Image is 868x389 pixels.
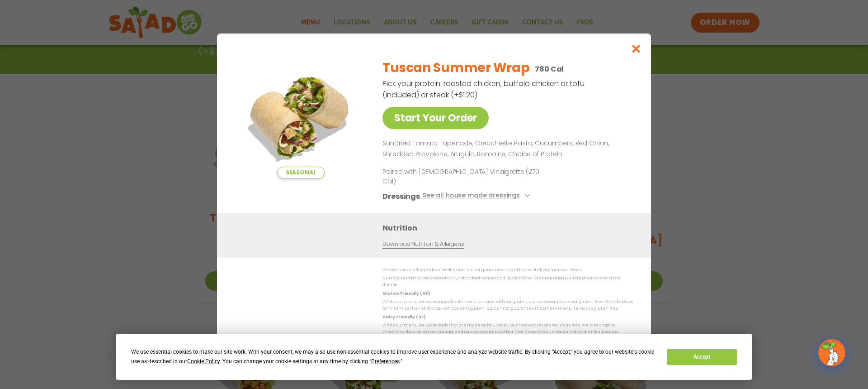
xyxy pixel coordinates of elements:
[116,334,752,380] div: Cookie Consent Prompt
[622,34,651,64] button: Close modal
[382,298,633,312] p: While our menu includes ingredients that are made without gluten, our restaurants are not gluten ...
[382,191,420,202] h3: Dressings
[382,78,586,101] p: Pick your protein: roasted chicken, buffalo chicken or tofu (included) or steak (+$1.20)
[371,358,400,365] span: Preferences
[187,358,220,365] span: Cookie Policy
[382,138,629,160] p: SunDried Tomato Tapenade, Orecchiette Pasta, Cucumbers, Red Onion, Shredded Provolone, Arugula, R...
[382,314,425,320] strong: Dairy Friendly (DF)
[382,222,637,234] h3: Nutrition
[423,191,533,202] button: See all house made dressings
[819,340,844,365] img: wpChatIcon
[382,107,489,129] a: Start Your Order
[382,291,429,296] strong: Gluten Friendly (GF)
[382,58,529,77] h2: Tuscan Summer Wrap
[277,167,325,178] span: Seasonal
[382,275,633,289] p: Nutrition information is based on our standard recipes and portion sizes. Click Nutrition & Aller...
[382,240,464,249] a: Download Nutrition & Allergens
[131,347,656,366] div: We use essential cookies to make our site work. With your consent, we may also use non-essential ...
[535,63,564,75] p: 780 Cal
[382,167,550,186] p: Paired with [DEMOGRAPHIC_DATA] Vinaigrette (270 Cal)
[237,52,364,178] img: Featured product photo for Tuscan Summer Wrap
[667,349,736,365] button: Accept
[382,322,633,336] p: While our menu includes foods that are made without dairy, our restaurants are not dairy free. We...
[382,267,633,274] p: We are not an allergen free facility and cannot guarantee the absence of allergens in our foods.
